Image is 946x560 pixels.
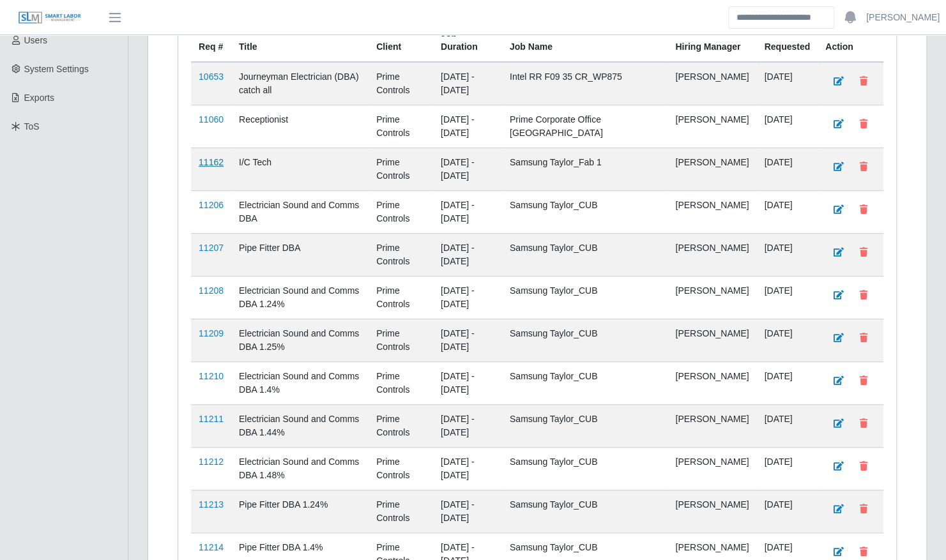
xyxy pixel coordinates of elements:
input: Search [728,6,834,29]
a: 10653 [199,72,224,82]
td: [DATE] [756,276,818,319]
th: Requested [756,19,818,62]
td: Samsung Taylor_CUB [502,404,668,447]
a: 11208 [199,285,224,296]
td: [DATE] [756,62,818,105]
td: [PERSON_NAME] [668,447,756,490]
td: Prime Controls [369,62,433,105]
td: Prime Controls [369,148,433,190]
a: 11213 [199,499,224,510]
td: Electrician Sound and Comms DBA 1.24% [231,276,369,319]
a: 11211 [199,414,224,424]
th: Job Name [502,19,668,62]
td: [DATE] - [DATE] [433,190,502,233]
td: Electrician Sound and Comms DBA 1.25% [231,319,369,361]
td: [PERSON_NAME] [668,62,756,105]
td: Prime Controls [369,490,433,533]
td: Prime Controls [369,276,433,319]
td: [DATE] [756,148,818,190]
a: [PERSON_NAME] [866,11,940,24]
td: [PERSON_NAME] [668,276,756,319]
td: Samsung Taylor_CUB [502,361,668,404]
td: Electrician Sound and Comms DBA 1.44% [231,404,369,447]
td: [DATE] - [DATE] [433,62,502,105]
td: [DATE] [756,233,818,276]
span: ToS [24,121,40,132]
td: [DATE] - [DATE] [433,404,502,447]
span: System Settings [24,64,89,74]
th: Req # [191,19,231,62]
td: Receptionist [231,105,369,148]
td: [DATE] - [DATE] [433,276,502,319]
td: [DATE] - [DATE] [433,361,502,404]
span: Users [24,35,48,45]
td: [PERSON_NAME] [668,361,756,404]
td: Samsung Taylor_CUB [502,276,668,319]
a: 11210 [199,371,224,381]
td: Intel RR F09 35 CR_WP875 [502,62,668,105]
td: [PERSON_NAME] [668,404,756,447]
a: 11207 [199,243,224,253]
td: [DATE] - [DATE] [433,148,502,190]
a: 11212 [199,457,224,467]
td: [PERSON_NAME] [668,490,756,533]
td: [PERSON_NAME] [668,233,756,276]
td: [DATE] [756,105,818,148]
td: Prime Controls [369,233,433,276]
td: [DATE] [756,490,818,533]
td: [DATE] - [DATE] [433,490,502,533]
td: Samsung Taylor_CUB [502,490,668,533]
td: Samsung Taylor_CUB [502,233,668,276]
img: SLM Logo [18,11,82,25]
a: 11206 [199,200,224,210]
td: Electrician Sound and Comms DBA 1.4% [231,361,369,404]
td: [PERSON_NAME] [668,105,756,148]
td: Samsung Taylor_CUB [502,319,668,361]
a: 11209 [199,328,224,338]
td: Prime Controls [369,404,433,447]
th: Hiring Manager [668,19,756,62]
a: 11214 [199,542,224,552]
td: Electrician Sound and Comms DBA [231,190,369,233]
td: [DATE] - [DATE] [433,447,502,490]
td: Prime Controls [369,190,433,233]
td: [DATE] - [DATE] [433,105,502,148]
td: [DATE] - [DATE] [433,319,502,361]
td: Journeyman Electrician (DBA) catch all [231,62,369,105]
td: Prime Controls [369,319,433,361]
td: Prime Controls [369,361,433,404]
a: 11162 [199,157,224,167]
th: Client [369,19,433,62]
span: Exports [24,93,54,103]
td: [PERSON_NAME] [668,190,756,233]
th: Job Duration [433,19,502,62]
td: Prime Controls [369,447,433,490]
td: Samsung Taylor_CUB [502,447,668,490]
td: [DATE] [756,319,818,361]
td: Pipe Fitter DBA [231,233,369,276]
th: Title [231,19,369,62]
td: [DATE] [756,361,818,404]
th: Action [818,19,883,62]
a: 11060 [199,114,224,125]
td: Prime Controls [369,105,433,148]
td: [DATE] [756,190,818,233]
td: [PERSON_NAME] [668,148,756,190]
td: [DATE] - [DATE] [433,233,502,276]
td: I/C Tech [231,148,369,190]
td: Electrician Sound and Comms DBA 1.48% [231,447,369,490]
td: [PERSON_NAME] [668,319,756,361]
td: Samsung Taylor_CUB [502,190,668,233]
td: Pipe Fitter DBA 1.24% [231,490,369,533]
td: [DATE] [756,447,818,490]
td: Samsung Taylor_Fab 1 [502,148,668,190]
td: Prime Corporate Office [GEOGRAPHIC_DATA] [502,105,668,148]
td: [DATE] [756,404,818,447]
